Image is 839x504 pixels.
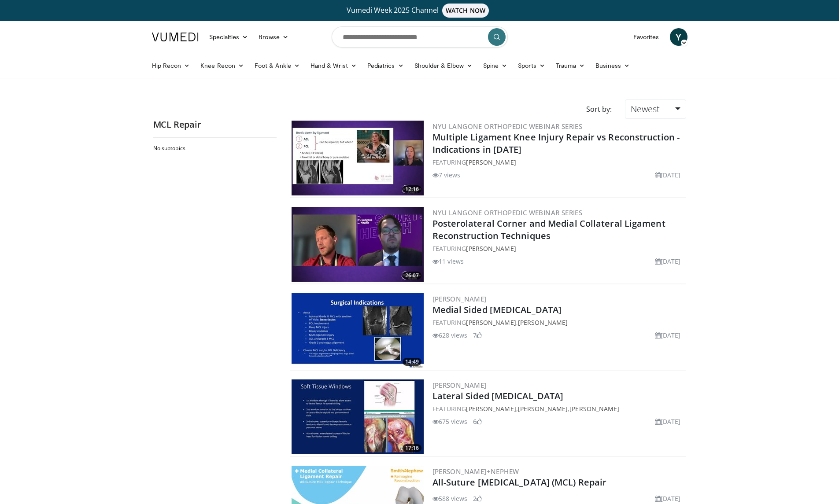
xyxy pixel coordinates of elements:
a: Sports [513,57,551,74]
a: Trauma [551,57,591,74]
li: 588 views [432,494,468,503]
span: Newest [631,103,660,115]
a: Pediatrics [362,57,409,74]
a: [PERSON_NAME] [466,318,516,327]
div: FEATURING [432,158,684,167]
a: Posterolateral Corner and Medial Collateral Ligament Reconstruction Techniques [432,217,665,242]
a: [PERSON_NAME] [466,405,516,413]
div: FEATURING , [432,318,684,327]
span: 26:07 [403,272,421,280]
a: Hip Recon [147,57,196,74]
a: 26:07 [292,207,424,282]
a: 12:16 [292,121,424,195]
a: Favorites [628,28,665,46]
a: Lateral Sided [MEDICAL_DATA] [432,390,564,402]
a: [PERSON_NAME] [466,158,516,166]
a: Foot & Ankle [249,57,305,74]
input: Search topics, interventions [332,26,508,48]
a: Knee Recon [195,57,249,74]
li: [DATE] [655,257,681,266]
span: 17:16 [403,444,421,452]
li: [DATE] [655,331,681,340]
a: Newest [625,99,686,119]
a: NYU Langone Orthopedic Webinar Series [432,122,583,131]
a: All-Suture [MEDICAL_DATA] (MCL) Repair [432,476,607,488]
span: WATCH NOW [442,4,489,18]
a: [PERSON_NAME] [569,405,619,413]
img: 1093b870-8a95-4b77-8e14-87309390d0f5.300x170_q85_crop-smart_upscale.jpg [292,293,424,368]
li: 2 [473,494,482,503]
li: 11 views [432,257,464,266]
span: 12:16 [403,185,421,193]
a: Browse [253,28,294,46]
a: Hand & Wrist [305,57,362,74]
a: 17:16 [292,379,424,454]
a: Specialties [204,28,254,46]
div: FEATURING [432,244,684,253]
div: FEATURING , , [432,404,684,413]
a: Vumedi Week 2025 ChannelWATCH NOW [153,4,686,18]
li: 628 views [432,331,468,340]
li: 6 [473,417,482,426]
a: NYU Langone Orthopedic Webinar Series [432,208,583,217]
a: Business [590,57,635,74]
li: 7 views [432,170,461,180]
a: Spine [478,57,513,74]
img: 1f0fde14-1ea8-48c2-82da-c65aa79dfc86.300x170_q85_crop-smart_upscale.jpg [292,121,424,195]
h2: MCL Repair [153,119,277,130]
li: [DATE] [655,494,681,503]
img: VuMedi Logo [152,33,199,41]
a: Multiple Ligament Knee Injury Repair vs Reconstruction - Indications in [DATE] [432,131,680,155]
a: [PERSON_NAME] [432,294,487,303]
span: 14:49 [403,358,421,366]
li: [DATE] [655,417,681,426]
a: Y [670,28,687,46]
a: [PERSON_NAME]+Nephew [432,467,519,476]
li: [DATE] [655,170,681,180]
a: 14:49 [292,293,424,368]
a: [PERSON_NAME] [518,405,568,413]
a: [PERSON_NAME] [466,244,516,253]
li: 7 [473,331,482,340]
a: Shoulder & Elbow [409,57,478,74]
a: [PERSON_NAME] [432,381,487,390]
h2: No subtopics [153,145,274,152]
div: Sort by: [580,99,618,119]
li: 675 views [432,417,468,426]
img: 7753dcb8-cd07-4147-b37c-1b502e1576b2.300x170_q85_crop-smart_upscale.jpg [292,379,424,454]
img: 41f91c1a-4b04-4ada-b60d-9d46265df08e.300x170_q85_crop-smart_upscale.jpg [292,207,424,282]
a: [PERSON_NAME] [518,318,568,327]
a: Medial Sided [MEDICAL_DATA] [432,304,562,316]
